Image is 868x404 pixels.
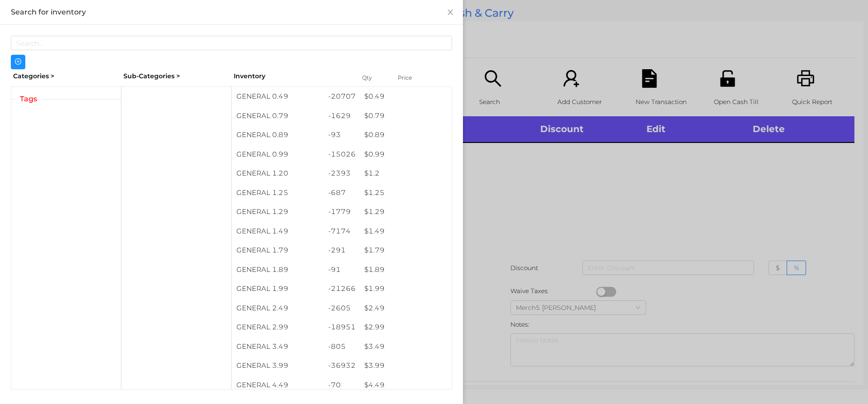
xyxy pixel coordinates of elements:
[360,318,452,337] div: $ 2.99
[360,337,452,356] div: $ 3.49
[232,299,324,318] div: GENERAL 2.49
[324,241,360,260] div: -291
[360,356,452,375] div: $ 3.99
[232,337,324,356] div: GENERAL 3.49
[11,7,452,17] div: Search for inventory
[324,318,360,337] div: -18951
[15,94,42,105] span: Tags
[232,318,324,337] div: GENERAL 2.99
[324,222,360,241] div: -7174
[232,375,324,395] div: GENERAL 4.49
[121,69,231,83] div: Sub-Categories >
[232,356,324,375] div: GENERAL 3.99
[324,125,360,145] div: -93
[360,375,452,395] div: $ 4.49
[360,71,387,84] div: Qty
[324,337,360,356] div: -805
[324,145,360,164] div: -15026
[232,260,324,280] div: GENERAL 1.89
[360,87,452,106] div: $ 0.49
[324,260,360,280] div: -91
[360,145,452,164] div: $ 0.99
[396,71,432,84] div: Price
[11,55,25,69] button: icon: plus-circle
[360,260,452,280] div: $ 1.89
[447,9,454,16] i: icon: close
[324,164,360,183] div: -2393
[360,106,452,126] div: $ 0.79
[232,106,324,126] div: GENERAL 0.79
[324,375,360,395] div: -70
[234,71,351,81] div: Inventory
[324,183,360,203] div: -687
[324,87,360,106] div: -20707
[324,202,360,222] div: -1779
[360,164,452,183] div: $ 1.2
[360,222,452,241] div: $ 1.49
[232,222,324,241] div: GENERAL 1.49
[232,164,324,183] div: GENERAL 1.20
[360,279,452,299] div: $ 1.99
[232,87,324,106] div: GENERAL 0.49
[324,356,360,375] div: -36932
[232,279,324,299] div: GENERAL 1.99
[232,125,324,145] div: GENERAL 0.89
[11,69,121,83] div: Categories >
[232,241,324,260] div: GENERAL 1.79
[324,106,360,126] div: -1629
[232,145,324,164] div: GENERAL 0.99
[232,202,324,222] div: GENERAL 1.29
[360,299,452,318] div: $ 2.49
[324,299,360,318] div: -2605
[360,183,452,203] div: $ 1.25
[232,183,324,203] div: GENERAL 1.25
[360,125,452,145] div: $ 0.89
[360,241,452,260] div: $ 1.79
[324,279,360,299] div: -21266
[11,36,452,50] input: Search...
[360,202,452,222] div: $ 1.29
